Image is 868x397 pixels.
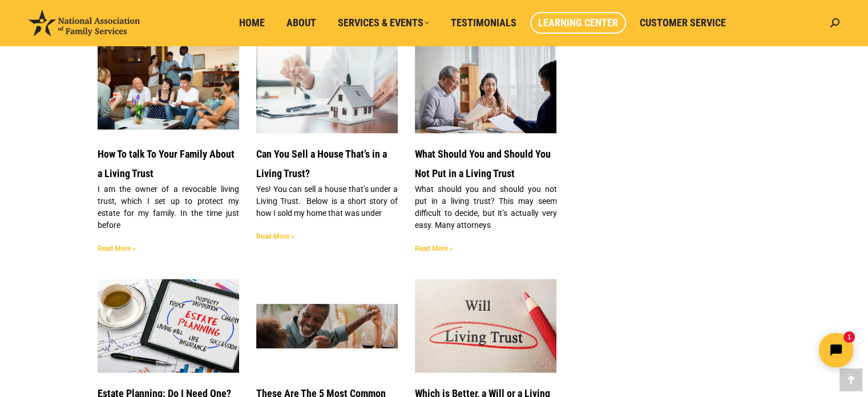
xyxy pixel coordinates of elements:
a: Customer Service [632,12,734,34]
a: Can You Sell a House That’s in a Living Trust? [256,148,387,179]
a: Read more about What Should You and Should You Not Put in a Living Trust [415,244,453,252]
p: Yes! You can sell a house that’s under a Living Trust. Below is a short story of how I sold my ho... [256,183,398,219]
a: How To talk To Your Family About a Living Trust [98,39,239,133]
p: What should you and should you not put in a living trust? This may seem difficult to decide, but ... [415,183,556,231]
a: Estate Planning: Do I need one Blog Image [98,279,239,372]
a: How To talk To Your Family About a Living Trust [98,148,235,179]
span: Testimonials [451,17,516,29]
a: What You Should and Should Not Include in Your Living Trust [415,39,556,133]
a: Read more about How To talk To Your Family About a Living Trust [98,244,136,252]
p: I am the owner of a revocable living trust, which I set up to protect my estate for my family. In... [98,183,239,231]
span: Learning Center [538,17,618,29]
iframe: Tidio Chat [667,323,863,377]
a: Can you sell a home that's under a living trust? [256,39,398,133]
img: Can you sell a home that's under a living trust? [255,39,398,134]
img: National Association of Family Services [29,10,140,36]
a: Testimonials [443,12,524,34]
a: These are the 5 most common trusts [256,279,398,372]
a: Learning Center [530,12,626,34]
a: Home [231,12,273,34]
img: How To talk To Your Family About a Living Trust [96,43,240,130]
img: What You Should and Should Not Include in Your Living Trust [414,39,558,134]
span: Home [239,17,265,29]
a: What Should You and Should You Not Put in a Living Trust [415,148,551,179]
a: Which is better, a living trust or a will? [415,279,556,372]
span: Customer Service [640,17,726,29]
a: Read more about Can You Sell a House That’s in a Living Trust? [256,232,294,240]
img: Estate Planning: Do I need one Blog Image [96,279,240,374]
span: About [286,17,316,29]
img: These are the 5 most common trusts [255,304,398,348]
img: Which is better, a living trust or a will? [414,276,558,375]
span: Services & Events [338,17,429,29]
a: About [278,12,324,34]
